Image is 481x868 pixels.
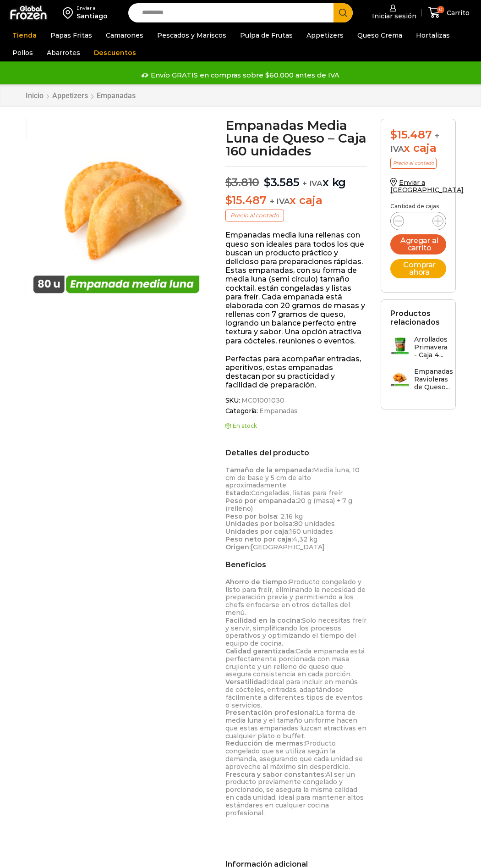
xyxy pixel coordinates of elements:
span: $ [390,128,397,141]
strong: Estado: [225,489,251,497]
span: Iniciar sesión [370,11,416,21]
strong: Origen: [225,543,251,551]
strong: Ahorro de tiempo: [225,578,289,586]
p: x kg [225,166,367,189]
p: Media luna, 10 cm de base y 5 cm de alto aproximadamente Congeladas, listas para freír 20 g (masa... [225,466,367,551]
a: Queso Crema [353,27,407,44]
div: Santiago [77,11,108,21]
strong: Versatilidad: [225,678,268,686]
bdi: 3.585 [264,176,300,189]
h3: Arrollados Primavera - Caja 4... [414,336,448,359]
a: Appetizers [302,27,348,44]
input: Product quantity [410,215,427,227]
strong: Unidades por bolsa: [225,520,294,528]
span: $ [264,176,271,189]
h3: Empanadas Ravioleras de Queso... [414,368,453,391]
a: Tienda [8,27,41,44]
h2: Detalles del producto [225,448,367,457]
strong: Peso por empanada: [225,497,297,505]
button: Agregar al carrito [390,234,446,254]
span: + IVA [302,179,322,188]
p: En stock [225,423,367,429]
a: Enviar a [GEOGRAPHIC_DATA] [390,178,464,194]
p: Empanadas media luna rellenas con queso son ideales para todos los que buscan un producto práctic... [225,231,367,345]
span: + IVA [270,197,290,206]
a: Papas Fritas [46,27,97,44]
strong: Frescura y sabor constantes: [225,770,326,779]
a: Empanadas [96,91,136,100]
strong: Calidad garantizada: [225,647,295,655]
span: SKU: [225,397,367,404]
a: Arrollados Primavera - Caja 4... [390,336,448,363]
div: x caja [390,128,446,155]
span: Carrito [444,8,470,17]
a: Pollos [8,44,38,61]
a: Inicio [25,91,44,100]
p: Precio al contado [225,210,284,221]
a: Empanadas [258,407,298,415]
img: empanada-media-luna [25,119,208,301]
h2: Productos relacionados [390,309,446,326]
strong: Reducción de mermas: [225,739,305,747]
span: $ [225,194,232,207]
p: x caja [225,194,367,207]
h1: Empanadas Media Luna de Queso – Caja 160 unidades [225,119,367,157]
span: 0 [437,6,444,13]
strong: Unidades por caja: [225,527,290,536]
nav: Breadcrumb [25,91,136,100]
strong: Peso por bolsa [225,512,277,520]
span: Categoría: [225,407,367,415]
strong: Peso neto por caja: [225,535,293,543]
strong: Facilidad en la cocina: [225,616,302,625]
a: Descuentos [89,44,141,61]
a: Empanadas Ravioleras de Queso... [390,368,453,395]
a: Camarones [101,27,148,44]
div: Enviar a [77,5,108,11]
a: Pescados y Mariscos [153,27,231,44]
a: Hortalizas [411,27,454,44]
p: Cantidad de cajas [390,203,446,210]
bdi: 3.810 [225,176,260,189]
strong: Presentación profesional: [225,708,316,717]
a: Pulpa de Frutas [235,27,297,44]
strong: Tamaño de la empanada: [225,466,313,474]
p: Perfectas para acompañar entradas, aperitivos, estas empanadas destacan por su practicidad y faci... [225,354,367,390]
a: Appetizers [52,91,88,100]
a: 0 Carrito [426,2,472,23]
p: Producto congelado y listo para freír, eliminando la necesidad de preparación previa y permitiend... [225,578,367,817]
a: Abarrotes [42,44,85,61]
button: Comprar ahora [390,259,446,278]
bdi: 15.487 [390,128,432,141]
button: Search button [333,3,353,22]
p: Precio al contado [390,158,437,169]
img: address-field-icon.svg [63,5,77,21]
span: MC01001030 [240,397,284,404]
bdi: 15.487 [225,194,267,207]
span: $ [225,176,232,189]
h2: Beneficios [225,560,367,569]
